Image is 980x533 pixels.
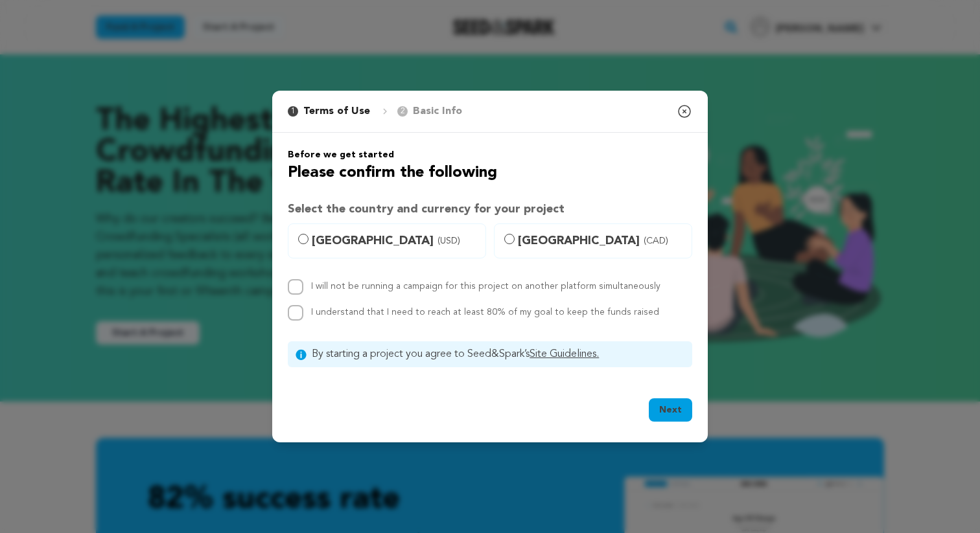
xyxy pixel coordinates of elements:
span: [GEOGRAPHIC_DATA] [312,232,478,250]
label: I understand that I need to reach at least 80% of my goal to keep the funds raised [311,308,659,317]
p: Terms of Use [303,104,370,119]
span: (USD) [437,234,460,247]
span: By starting a project you agree to Seed&Spark’s [312,346,684,362]
label: I will not be running a campaign for this project on another platform simultaneously [311,282,660,291]
span: 1 [288,106,298,117]
span: (CAD) [644,234,668,247]
button: Next [649,398,692,422]
span: [GEOGRAPHIC_DATA] [518,232,684,250]
h6: Before we get started [288,148,692,161]
h2: Please confirm the following [288,161,692,185]
span: 2 [397,106,408,117]
p: Basic Info [413,104,462,119]
h3: Select the country and currency for your project [288,200,692,218]
a: Site Guidelines. [530,349,599,359]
